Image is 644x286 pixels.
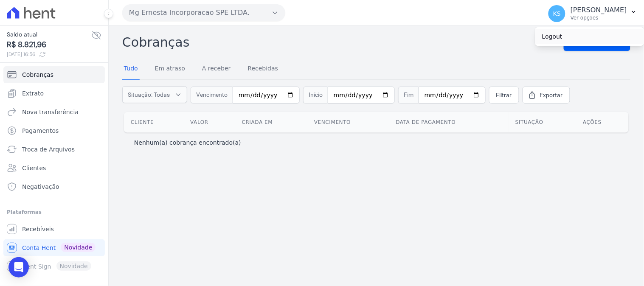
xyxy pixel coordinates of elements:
span: Pagamentos [22,126,59,135]
a: Nova transferência [3,104,105,121]
span: Vencimento [191,87,233,104]
span: Situação: Todas [128,90,170,99]
a: Troca de Arquivos [3,141,105,158]
nav: Sidebar [7,66,101,275]
button: Mg Ernesta Incorporacao SPE LTDA. [122,4,285,21]
span: Recebíveis [22,225,54,233]
a: Recebíveis [3,221,105,238]
p: [PERSON_NAME] [571,6,627,14]
a: Cobranças [3,66,105,83]
span: Início [303,87,328,104]
a: Exportar [523,87,570,104]
th: Situação [509,112,576,132]
button: Situação: Todas [122,86,187,103]
a: Extrato [3,85,105,102]
a: Negativação [3,178,105,195]
th: Criada em [235,112,307,132]
a: Tudo [122,58,140,80]
th: Data de pagamento [389,112,509,132]
div: Plataformas [7,207,101,217]
a: Filtrar [489,87,519,104]
span: [DATE] 16:56 [7,50,91,58]
span: Conta Hent [22,244,56,252]
button: KS [PERSON_NAME] Ver opções [542,2,644,25]
span: Clientes [22,164,46,172]
h2: Cobranças [122,33,564,52]
th: Ações [576,112,629,132]
span: Troca de Arquivos [22,145,75,154]
a: Conta Hent Novidade [3,239,105,256]
span: Fim [398,87,419,104]
span: R$ 8.821,96 [7,39,91,50]
span: KS [553,11,561,17]
a: Clientes [3,160,105,177]
th: Cliente [124,112,183,132]
span: Exportar [540,91,563,99]
span: Cobranças [22,70,53,79]
a: Em atraso [153,58,187,80]
a: Logout [535,29,644,44]
p: Nenhum(a) cobrança encontrado(a) [134,138,241,147]
th: Valor [183,112,235,132]
span: Novidade [61,243,96,252]
span: Extrato [22,89,44,98]
a: Pagamentos [3,122,105,139]
th: Vencimento [307,112,389,132]
a: A receber [200,58,233,80]
span: Saldo atual [7,30,91,39]
span: Filtrar [496,91,512,99]
span: Nova transferência [22,108,79,116]
a: Recebidas [246,58,280,80]
p: Ver opções [571,14,627,21]
span: Negativação [22,182,59,191]
div: Open Intercom Messenger [8,257,29,278]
